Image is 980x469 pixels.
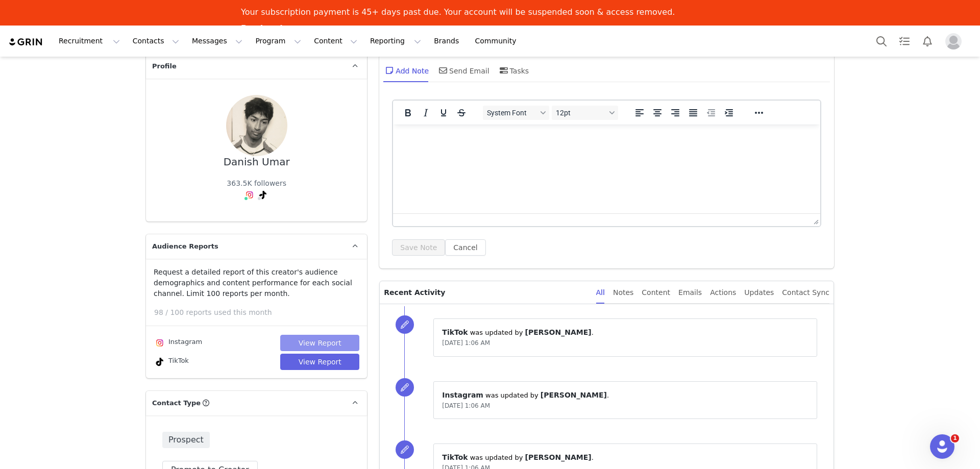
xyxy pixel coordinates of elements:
a: Pay Invoices [241,23,298,35]
div: Send Email [437,58,489,83]
span: Contact Type [152,398,201,408]
img: instagram.svg [246,191,254,199]
button: Align right [667,106,684,120]
div: Press the Up and Down arrow keys to resize the editor. [810,214,820,226]
button: Align center [649,106,666,120]
span: [DATE] 1:06 AM [442,402,490,409]
span: 1 [951,434,959,442]
iframe: Rich Text Area [393,125,820,213]
button: Notifications [916,30,939,53]
button: Justify [684,106,702,120]
button: Content [308,30,363,53]
p: Recent Activity [384,281,587,304]
button: Contacts [127,30,185,53]
p: 98 / 100 reports used this month [154,307,367,318]
div: Instagram [154,337,202,349]
div: Tasks [498,58,529,83]
img: grin logo [8,37,44,47]
div: Your subscription payment is 45+ days past due. Your account will be suspended soon & access remo... [241,7,675,17]
p: ⁨ ⁩ was updated by ⁨ ⁩. [442,327,808,338]
button: Italic [417,106,434,120]
button: Bold [399,106,416,120]
span: 12pt [556,109,606,117]
img: instagram.svg [156,339,164,347]
span: System Font [487,109,537,117]
button: Font sizes [552,106,618,120]
div: Danish Umar [224,156,290,168]
span: [PERSON_NAME] [525,328,592,336]
div: 363.5K followers [227,178,286,189]
button: Decrease indent [702,106,720,120]
button: Profile [939,33,972,50]
div: Content [642,281,670,304]
div: Contact Sync [782,281,829,304]
div: Notes [613,281,633,304]
button: Save Note [392,239,445,256]
span: Prospect [162,432,210,448]
button: Messages [186,30,249,53]
button: Cancel [445,239,485,256]
button: Search [870,30,893,53]
span: Profile [152,61,177,71]
a: Tasks [893,30,916,53]
button: Reporting [364,30,427,53]
span: [PERSON_NAME] [525,453,592,461]
div: All [596,281,605,304]
iframe: Intercom live chat [930,434,954,459]
div: TikTok [154,356,189,368]
p: Request a detailed report of this creator's audience demographics and content performance for eac... [154,267,359,299]
span: Audience Reports [152,241,218,252]
button: Fonts [483,106,549,120]
span: [PERSON_NAME] [541,391,607,399]
div: Updates [744,281,774,304]
span: [DATE] 1:06 AM [442,339,490,347]
div: Actions [710,281,736,304]
p: ⁨ ⁩ was updated by ⁨ ⁩. [442,452,808,463]
img: b700cf7b-91fa-4720-865f-51b00fb1fde5.jpg [226,95,287,156]
button: Underline [435,106,452,120]
button: Strikethrough [453,106,470,120]
button: Increase indent [720,106,738,120]
a: Community [469,30,527,53]
button: View Report [280,335,359,351]
p: ⁨ ⁩ was updated by ⁨ ⁩. [442,390,808,401]
div: Emails [678,281,702,304]
button: View Report [280,354,359,370]
span: TikTok [442,453,468,461]
a: Brands [428,30,468,53]
button: Align left [631,106,648,120]
span: TikTok [442,328,468,336]
img: placeholder-profile.jpg [945,33,962,50]
button: Recruitment [53,30,126,53]
button: Program [249,30,307,53]
span: Instagram [442,391,483,399]
div: Add Note [383,58,429,83]
button: Reveal or hide additional toolbar items [750,106,768,120]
